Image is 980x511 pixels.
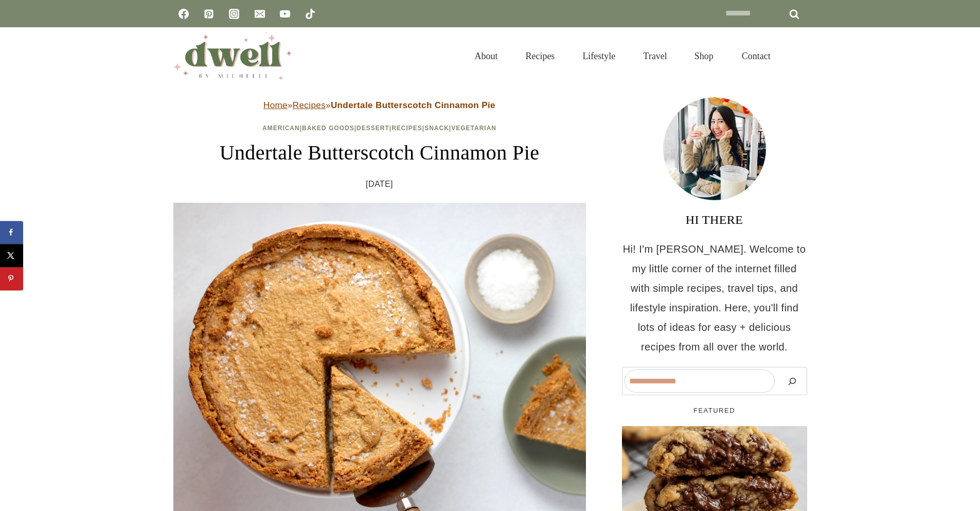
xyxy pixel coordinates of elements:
a: YouTube [275,4,295,24]
span: » » [263,100,495,110]
a: Dessert [357,125,389,132]
a: Recipes [293,100,326,110]
button: Search [780,369,805,393]
h1: Undertale Butterscotch Cinnamon Pie [173,137,586,168]
a: Snack [424,125,449,132]
h3: HI THERE [622,210,807,229]
img: DWELL by michelle [173,32,292,80]
a: Recipes [391,125,422,132]
a: Email [250,4,270,24]
a: Shop [681,38,727,74]
a: TikTok [300,4,320,24]
h5: FEATURED [622,406,807,416]
button: View Search Form [790,47,807,65]
a: American [262,125,300,132]
a: Home [263,100,288,110]
a: About [460,38,511,74]
a: Travel [629,38,681,74]
a: Lifestyle [568,38,629,74]
a: Recipes [511,38,568,74]
p: Hi! I'm [PERSON_NAME]. Welcome to my little corner of the internet filled with simple recipes, tr... [622,239,807,357]
a: Instagram [224,4,244,24]
nav: Primary Navigation [460,38,784,74]
strong: Undertale Butterscotch Cinnamon Pie [331,100,495,110]
span: | | | | | [262,125,496,132]
a: Pinterest [199,4,219,24]
a: Facebook [173,4,194,24]
a: Contact [728,38,785,74]
a: Vegetarian [451,125,496,132]
time: [DATE] [366,177,393,192]
a: Baked Goods [302,125,354,132]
